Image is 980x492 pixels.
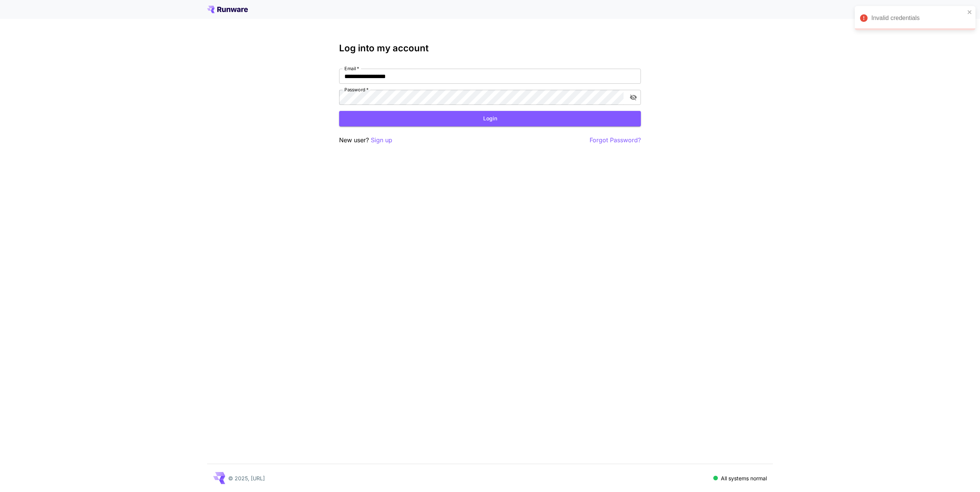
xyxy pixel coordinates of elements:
label: Email [344,65,359,72]
h3: Log into my account [339,43,641,54]
button: Login [339,111,641,126]
button: Forgot Password? [590,135,641,145]
button: Sign up [371,135,392,145]
div: Invalid credentials [871,14,965,23]
p: All systems normal [721,474,767,482]
button: toggle password visibility [627,91,640,104]
label: Password [344,86,369,93]
p: New user? [339,135,392,145]
button: close [967,9,972,15]
p: © 2025, [URL] [228,474,265,482]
